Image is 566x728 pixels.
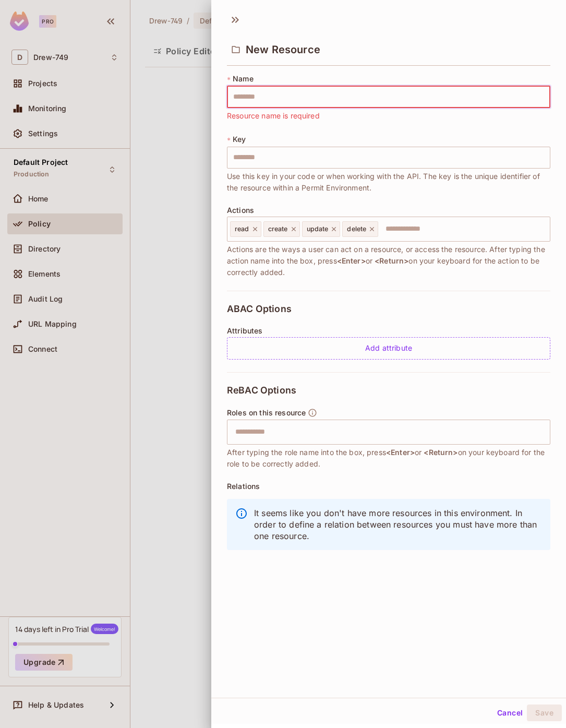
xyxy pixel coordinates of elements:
div: Add attribute [227,337,550,360]
div: create [263,221,300,237]
span: Actions [227,206,254,214]
span: Relations [227,482,260,491]
div: read [230,221,261,237]
div: update [302,221,341,237]
span: <Enter> [386,448,415,457]
span: Resource name is required [227,110,320,122]
span: Key [233,135,246,144]
span: New Resource [246,43,320,56]
span: read [235,225,249,233]
span: <Return> [375,256,408,265]
span: Use this key in your code or when working with the API. The key is the unique identifier of the r... [227,171,550,194]
span: Actions are the ways a user can act on a resource, or access the resource. After typing the actio... [227,244,550,278]
span: update [307,225,329,233]
span: After typing the role name into the box, press or on your keyboard for the role to be correctly a... [227,447,550,470]
button: Cancel [493,705,527,721]
p: It seems like you don't have more resources in this environment. In order to define a relation be... [254,507,542,542]
span: create [268,225,288,233]
span: ABAC Options [227,304,292,314]
span: ReBAC Options [227,385,296,396]
button: Save [527,705,562,721]
span: <Enter> [337,256,366,265]
span: Attributes [227,327,263,335]
span: <Return> [424,448,457,457]
div: delete [342,221,378,237]
span: Roles on this resource [227,409,306,417]
span: delete [347,225,366,233]
span: Name [233,75,254,83]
